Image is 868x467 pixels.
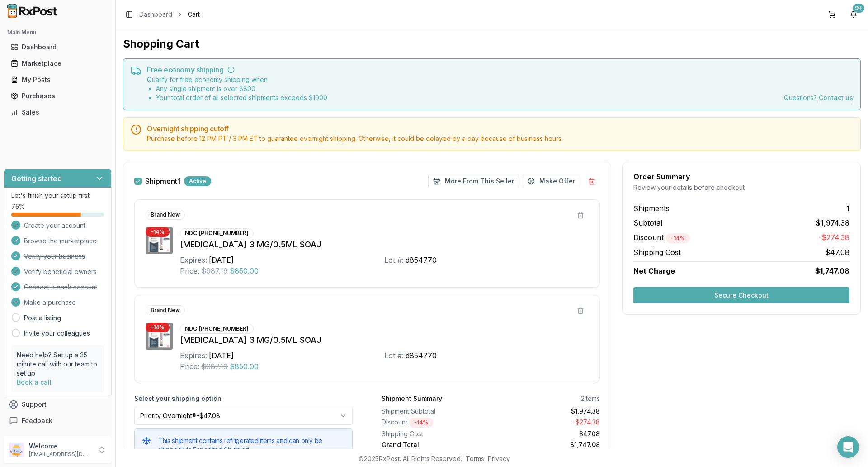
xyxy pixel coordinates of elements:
div: - 14 % [146,227,170,237]
span: $1,974.38 [816,217,849,228]
span: Subtotal [633,217,662,228]
span: Cart [188,10,200,19]
div: Review your details before checkout [633,183,849,192]
div: Dashboard [11,43,104,52]
div: Price: [180,361,199,372]
div: Expires: [180,350,207,361]
span: Discount [633,233,690,242]
div: $1,747.08 [495,440,600,449]
a: Purchases [7,88,108,104]
button: Sales [4,105,112,120]
div: 2 items [581,394,600,403]
div: Marketplace [11,59,104,68]
button: More From This Seller [428,174,519,188]
div: Shipping Cost [382,429,487,438]
span: $47.08 [825,247,849,258]
div: [MEDICAL_DATA] 3 MG/0.5ML SOAJ [180,334,589,347]
button: Feedback [4,413,112,429]
div: Grand Total [382,440,487,449]
div: - 14 % [146,323,170,332]
span: Make a purchase [24,298,76,307]
h2: Main Menu [7,29,108,36]
li: Any single shipment is over $ 800 [156,84,327,93]
div: [MEDICAL_DATA] 3 MG/0.5ML SOAJ [180,238,589,251]
div: [DATE] [209,255,234,265]
div: Price: [180,265,199,276]
span: $987.19 [201,361,228,372]
div: Purchase before 12 PM PT / 3 PM ET to guarantee overnight shipping. Otherwise, it could be delaye... [147,134,853,143]
p: Let's finish your setup first! [11,191,104,200]
span: Verify your business [24,252,85,261]
div: Sales [11,108,104,117]
div: d854770 [406,350,437,361]
img: Trulicity 3 MG/0.5ML SOAJ [146,227,173,254]
span: Browse the marketplace [24,236,97,246]
div: Purchases [11,91,104,101]
div: NDC: [PHONE_NUMBER] [180,228,254,238]
button: Purchases [4,89,112,103]
div: Brand New [146,210,185,220]
div: 9+ [853,4,864,13]
a: Marketplace [7,55,108,72]
span: 1 [846,203,849,214]
span: Net Charge [633,266,675,275]
h3: Getting started [11,173,62,184]
span: Shipments [633,203,670,214]
div: Shipment Summary [382,394,442,403]
button: Support [4,396,112,413]
a: Dashboard [139,10,172,19]
img: User avatar [9,443,24,457]
a: Book a call [17,378,52,386]
div: Qualify for free economy shipping when [147,75,327,102]
span: Feedback [22,416,52,425]
button: Dashboard [4,40,112,54]
h5: Overnight shipping cutoff [147,125,853,132]
div: Questions? [784,93,853,102]
li: Your total order of all selected shipments exceeds $ 1000 [156,93,327,102]
div: Open Intercom Messenger [837,436,859,458]
span: $1,747.08 [815,265,849,276]
span: Shipping Cost [633,247,681,258]
div: [DATE] [209,350,234,361]
div: Active [184,176,211,186]
div: Expires: [180,255,207,265]
div: Lot #: [384,350,404,361]
h1: Shopping Cart [123,37,861,51]
span: Shipment 1 [145,178,180,185]
img: RxPost Logo [4,4,61,18]
nav: breadcrumb [139,10,200,19]
div: Shipment Subtotal [382,407,487,416]
p: Need help? Set up a 25 minute call with our team to set up. [17,351,99,378]
span: Create your account [24,221,85,230]
a: Terms [466,455,484,462]
a: My Posts [7,72,108,88]
a: Dashboard [7,39,108,55]
h5: Free economy shipping [147,66,853,73]
div: Brand New [146,305,185,315]
button: 9+ [846,7,861,22]
p: Welcome [29,442,92,451]
div: Discount [382,418,487,428]
a: Invite your colleagues [24,329,90,338]
div: Lot #: [384,255,404,265]
span: Connect a bank account [24,283,97,292]
span: $987.19 [201,265,228,276]
span: Verify beneficial owners [24,267,97,276]
div: d854770 [406,255,437,265]
div: - 14 % [409,418,433,428]
img: Trulicity 3 MG/0.5ML SOAJ [146,323,173,350]
p: [EMAIL_ADDRESS][DOMAIN_NAME] [29,451,92,458]
div: My Posts [11,75,104,84]
a: Post a listing [24,313,61,323]
h5: This shipment contains refrigerated items and can only be shipped via Expedited Shipping. [158,436,345,454]
a: Sales [7,104,108,120]
div: - $274.38 [495,418,600,428]
div: - 14 % [666,233,690,243]
button: Marketplace [4,56,112,71]
span: 75 % [11,202,25,211]
span: -$274.38 [818,232,849,243]
div: Order Summary [633,173,849,180]
label: Select your shipping option [134,394,353,403]
div: NDC: [PHONE_NUMBER] [180,324,254,334]
button: Secure Checkout [633,287,849,303]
